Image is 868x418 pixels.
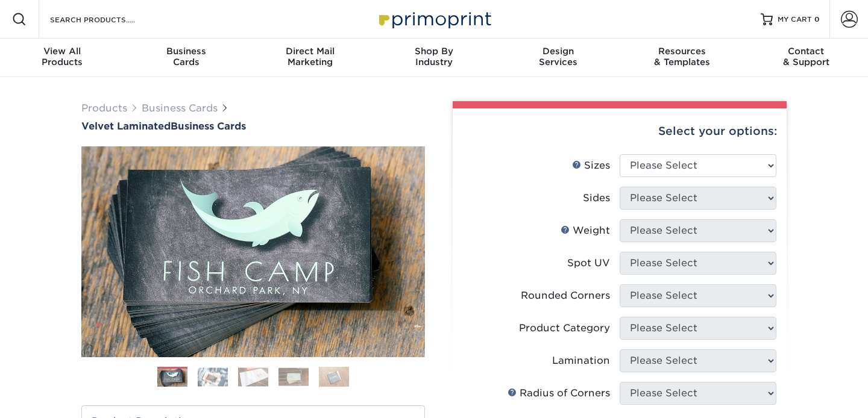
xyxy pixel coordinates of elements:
[496,39,620,77] a: DesignServices
[81,102,127,114] a: Products
[567,256,610,270] div: Spot UV
[81,120,425,132] a: Velvet LaminatedBusiness Cards
[744,46,868,67] div: & Support
[248,46,372,67] div: Marketing
[372,39,496,77] a: Shop ByIndustry
[744,39,868,77] a: Contact& Support
[814,15,820,23] span: 0
[561,223,610,238] div: Weight
[142,102,218,114] a: Business Cards
[552,354,610,368] div: Lamination
[572,158,610,173] div: Sizes
[521,289,610,303] div: Rounded Corners
[124,39,248,77] a: BusinessCards
[248,39,372,77] a: Direct MailMarketing
[778,14,812,25] span: MY CART
[248,46,372,57] span: Direct Mail
[496,46,620,57] span: Design
[519,321,610,335] div: Product Category
[496,46,620,67] div: Services
[238,367,268,386] img: Business Cards 03
[278,367,309,386] img: Business Cards 04
[81,120,171,132] span: Velvet Laminated
[319,366,349,387] img: Business Cards 05
[744,46,868,57] span: Contact
[81,120,425,132] h1: Business Cards
[620,46,744,57] span: Resources
[462,108,777,154] div: Select your options:
[49,12,166,27] input: SEARCH PRODUCTS.....
[374,6,494,32] img: Primoprint
[372,46,496,67] div: Industry
[198,367,228,386] img: Business Cards 02
[620,46,744,67] div: & Templates
[372,46,496,57] span: Shop By
[620,39,744,77] a: Resources& Templates
[583,191,610,205] div: Sides
[508,386,610,401] div: Radius of Corners
[124,46,248,67] div: Cards
[124,46,248,57] span: Business
[157,363,187,393] img: Business Cards 01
